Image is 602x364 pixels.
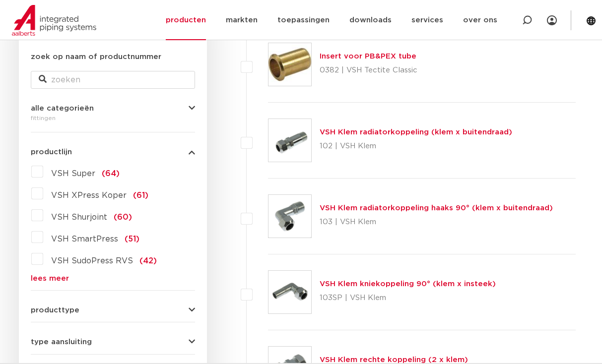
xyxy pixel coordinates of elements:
[125,235,139,243] span: (51)
[320,214,553,230] p: 103 | VSH Klem
[320,128,512,136] a: VSH Klem radiatorkoppeling (klem x buitendraad)
[102,170,120,178] span: (64)
[31,275,195,282] a: lees meer
[31,105,195,112] button: alle categorieën
[31,148,72,156] span: productlijn
[51,191,127,199] span: VSH XPress Koper
[320,138,512,154] p: 102 | VSH Klem
[31,338,92,346] span: type aansluiting
[320,290,496,306] p: 103SP | VSH Klem
[268,195,311,238] img: Thumbnail for VSH Klem radiatorkoppeling haaks 90° (klem x buitendraad)
[31,148,195,156] button: productlijn
[51,170,95,178] span: VSH Super
[31,306,79,314] span: producttype
[320,204,553,212] a: VSH Klem radiatorkoppeling haaks 90° (klem x buitendraad)
[51,235,118,243] span: VSH SmartPress
[31,306,195,314] button: producttype
[320,53,416,60] a: Insert voor PB&PEX tube
[320,62,417,78] p: 0382 | VSH Tectite Classic
[268,271,311,313] img: Thumbnail for VSH Klem kniekoppeling 90° (klem x insteek)
[139,257,157,265] span: (42)
[31,105,94,112] span: alle categorieën
[31,338,195,346] button: type aansluiting
[320,356,468,364] a: VSH Klem rechte koppeling (2 x klem)
[320,280,496,288] a: VSH Klem kniekoppeling 90° (klem x insteek)
[51,213,107,221] span: VSH Shurjoint
[51,257,133,265] span: VSH SudoPress RVS
[133,191,148,199] span: (61)
[114,213,132,221] span: (60)
[268,119,311,162] img: Thumbnail for VSH Klem radiatorkoppeling (klem x buitendraad)
[31,71,195,89] input: zoeken
[31,112,195,124] div: fittingen
[268,43,311,86] img: Thumbnail for Insert voor PB&PEX tube
[31,51,161,63] label: zoek op naam of productnummer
